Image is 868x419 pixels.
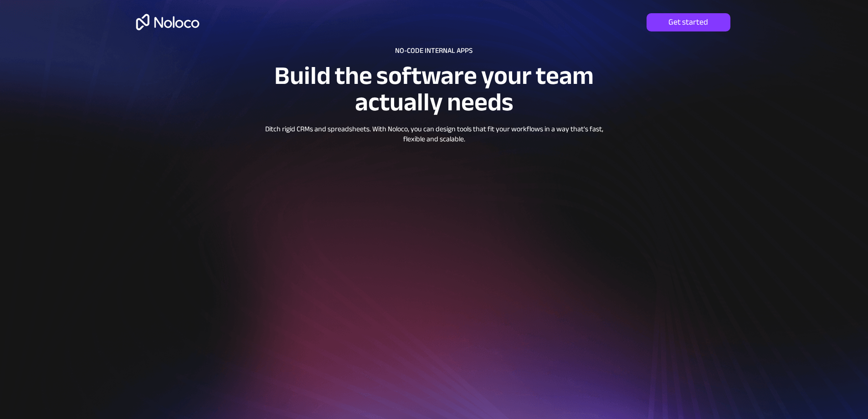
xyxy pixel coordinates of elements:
[395,44,473,57] span: NO-CODE INTERNAL APPS
[265,122,603,146] span: Ditch rigid CRMs and spreadsheets. With Noloco, you can design tools that fit your workflows in a...
[274,52,594,126] span: Build the software your team actually needs
[647,17,730,27] span: Get started
[647,13,730,31] a: Get started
